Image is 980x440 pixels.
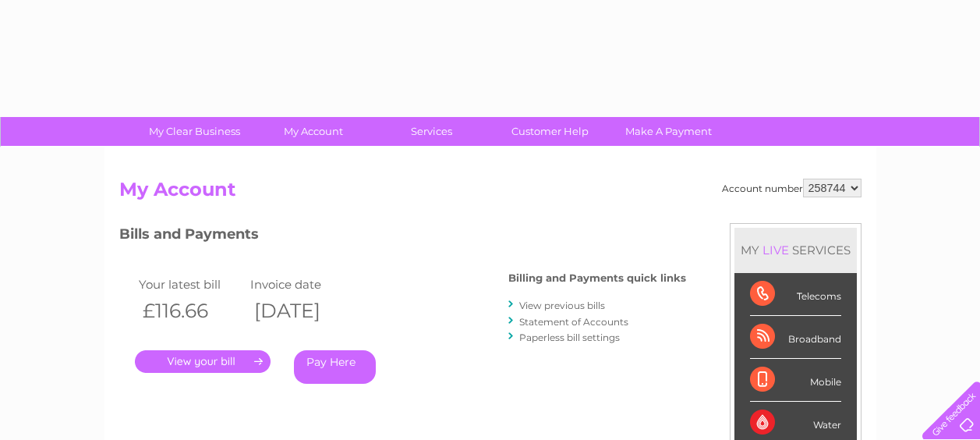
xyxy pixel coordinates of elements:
td: Invoice date [246,274,359,295]
th: £116.66 [135,295,247,327]
div: Telecoms [750,273,841,316]
a: My Clear Business [130,117,259,146]
h4: Billing and Payments quick links [508,272,686,284]
a: Services [367,117,496,146]
td: Your latest bill [135,274,247,295]
a: Statement of Accounts [519,316,628,328]
h2: My Account [119,179,861,208]
a: Make A Payment [604,117,733,146]
a: Pay Here [294,350,376,384]
div: MY SERVICES [734,228,857,272]
div: LIVE [759,243,792,257]
a: . [135,350,271,373]
div: Mobile [750,359,841,402]
a: View previous bills [519,300,605,311]
a: Customer Help [486,117,614,146]
a: Paperless bill settings [519,332,620,343]
a: My Account [249,117,377,146]
div: Broadband [750,316,841,359]
th: [DATE] [246,295,359,327]
h3: Bills and Payments [119,223,686,250]
div: Account number [722,179,861,197]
